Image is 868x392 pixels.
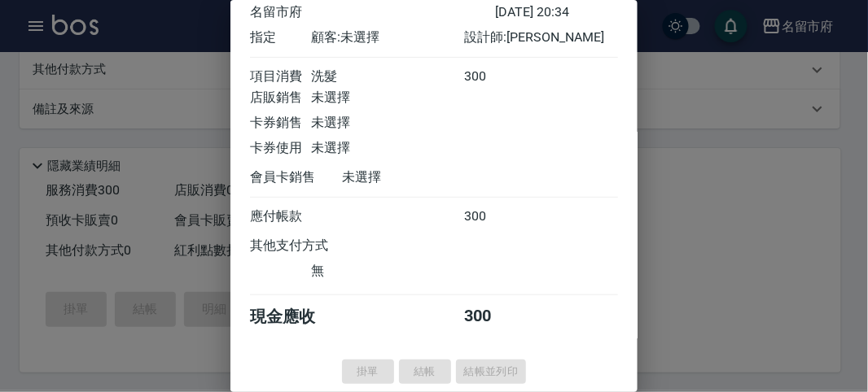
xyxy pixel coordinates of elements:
div: 洗髮 [311,68,464,85]
div: 應付帳款 [250,208,311,225]
div: 顧客: 未選擇 [311,29,464,46]
div: 未選擇 [311,89,464,107]
div: 項目消費 [250,68,311,85]
div: 卡券使用 [250,140,311,157]
div: 無 [311,263,464,280]
div: 現金應收 [250,306,342,328]
div: 名留市府 [250,4,495,21]
div: 會員卡銷售 [250,169,342,186]
div: 未選擇 [342,169,495,186]
div: 未選擇 [311,115,464,132]
div: 設計師: [PERSON_NAME] [465,29,618,46]
div: 300 [465,68,526,85]
div: 300 [465,208,526,225]
div: 指定 [250,29,311,46]
div: 其他支付方式 [250,237,373,255]
div: [DATE] 20:34 [495,4,618,21]
div: 卡券銷售 [250,115,311,132]
div: 店販銷售 [250,89,311,107]
div: 300 [465,306,526,328]
div: 未選擇 [311,140,464,157]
